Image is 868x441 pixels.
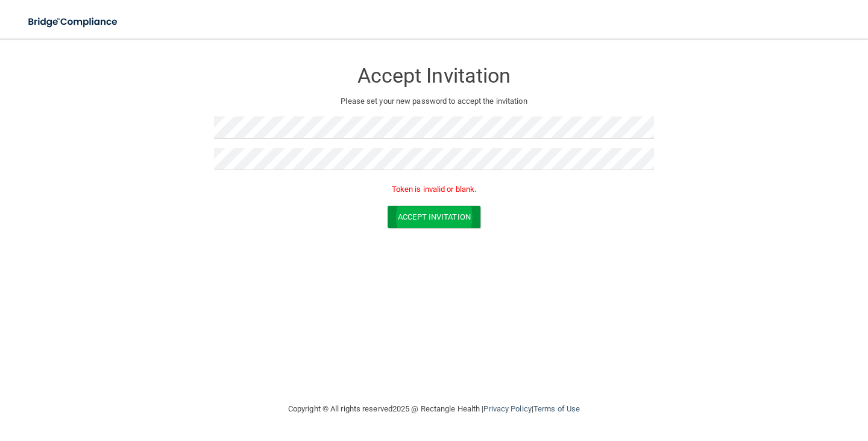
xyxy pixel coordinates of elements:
a: Terms of Use [533,404,580,413]
h3: Accept Invitation [214,65,654,87]
img: bridge_compliance_login_screen.278c3ca4.svg [18,10,129,34]
a: Privacy Policy [483,404,531,413]
p: Please set your new password to accept the invitation [223,94,645,109]
p: Token is invalid or blank. [214,182,654,197]
iframe: Drift Widget Chat Controller [659,361,854,409]
button: Accept Invitation [388,206,480,228]
div: Copyright © All rights reserved 2025 @ Rectangle Health | | [214,390,654,428]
